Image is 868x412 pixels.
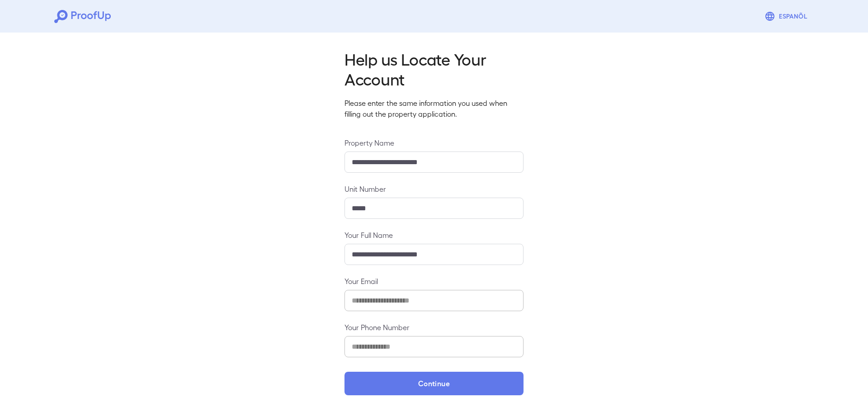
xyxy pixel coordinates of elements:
button: Continue [344,372,524,395]
label: Property Name [344,137,524,148]
label: Your Email [344,276,524,286]
label: Your Full Name [344,230,524,240]
h2: Help us Locate Your Account [344,49,524,89]
button: Espanõl [761,7,814,25]
label: Unit Number [344,184,524,194]
p: Please enter the same information you used when filling out the property application. [344,98,524,119]
label: Your Phone Number [344,322,524,332]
